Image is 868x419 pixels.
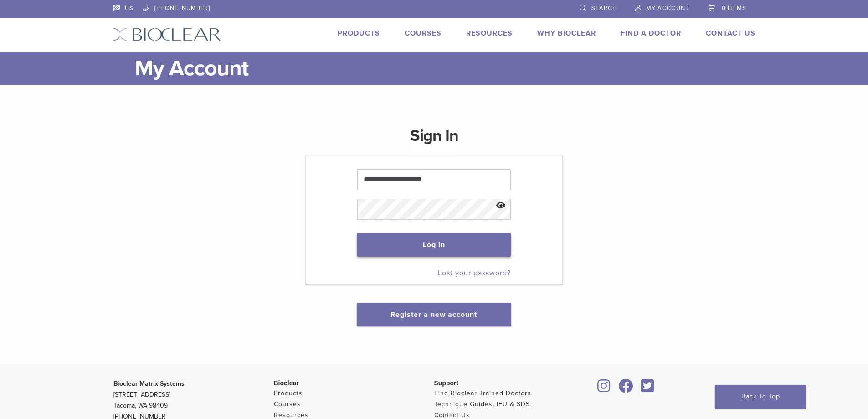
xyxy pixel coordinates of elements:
a: Register a new account [390,310,477,319]
span: Support [434,379,459,387]
h1: My Account [135,52,755,85]
span: My Account [646,5,689,12]
a: Courses [405,29,442,38]
button: Log in [357,233,511,257]
strong: Bioclear Matrix Systems [113,380,185,388]
a: Resources [274,411,308,419]
a: Contact Us [706,29,755,38]
a: Bioclear [638,384,657,393]
a: Courses [274,400,301,408]
a: Why Bioclear [537,29,596,38]
span: 0 items [722,5,746,12]
button: Register a new account [357,303,511,326]
a: Products [338,29,380,38]
a: Resources [466,29,513,38]
button: Show password [491,194,511,217]
span: Search [591,5,617,12]
h1: Sign In [410,125,458,154]
a: Bioclear [616,384,637,393]
img: Bioclear [113,28,221,41]
a: Bioclear [595,384,614,393]
a: Back To Top [715,385,806,409]
a: Contact Us [434,411,470,419]
a: Lost your password? [438,269,511,278]
a: Find A Doctor [621,29,681,38]
a: Find Bioclear Trained Doctors [434,389,531,397]
a: Technique Guides, IFU & SDS [434,400,530,408]
span: Bioclear [274,379,299,387]
a: Products [274,389,303,397]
